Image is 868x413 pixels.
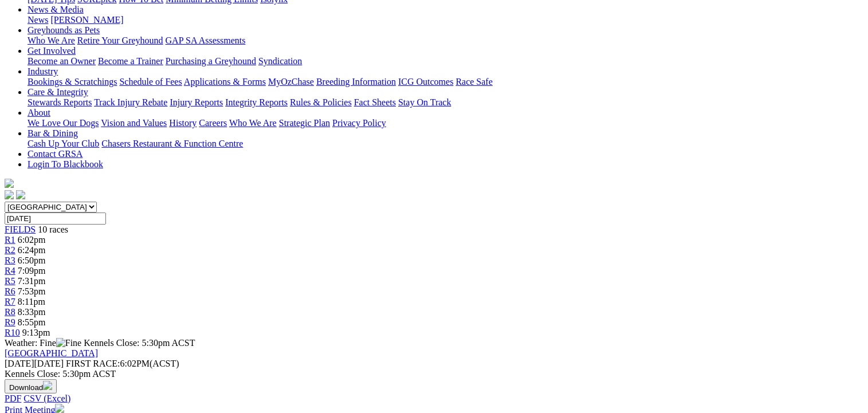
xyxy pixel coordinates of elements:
a: Vision and Values [101,118,167,128]
div: Industry [28,77,863,87]
a: GAP SA Assessments [166,36,246,45]
a: Rules & Policies [290,97,352,107]
span: 6:02pm [18,235,46,245]
div: Greyhounds as Pets [28,36,863,46]
a: R4 [5,266,15,276]
a: Track Injury Rebate [94,97,167,107]
div: News & Media [28,15,863,25]
a: R7 [5,297,15,306]
a: Breeding Information [316,77,396,86]
img: logo-grsa-white.png [5,179,14,188]
span: 10 races [38,225,68,234]
span: 8:55pm [18,317,46,327]
a: R2 [5,245,15,255]
div: Bar & Dining [28,139,863,149]
span: 8:11pm [18,297,45,306]
a: We Love Our Dogs [28,118,99,128]
a: Become an Owner [28,56,96,66]
span: FIRST RACE: [66,359,120,368]
span: Weather: Fine [5,338,84,348]
a: Integrity Reports [225,97,288,107]
a: Get Involved [28,46,76,56]
img: Fine [56,338,81,348]
a: ICG Outcomes [398,77,453,86]
a: Strategic Plan [279,118,330,128]
a: Race Safe [455,77,492,86]
img: facebook.svg [5,190,14,199]
a: History [169,118,197,128]
div: Kennels Close: 5:30pm ACST [5,369,863,379]
a: Become a Trainer [98,56,163,66]
a: Who We Are [229,118,277,128]
a: Stewards Reports [28,97,92,107]
div: About [28,118,863,128]
img: twitter.svg [16,190,25,199]
a: Who We Are [28,36,75,45]
a: Injury Reports [170,97,223,107]
img: download.svg [43,381,52,390]
a: R5 [5,276,15,286]
a: Bookings & Scratchings [28,77,117,86]
a: CSV (Excel) [23,394,70,403]
a: Syndication [258,56,302,66]
span: [DATE] [5,359,64,368]
a: R8 [5,307,15,317]
span: Kennels Close: 5:30pm ACST [84,338,195,348]
a: Bar & Dining [28,128,78,138]
span: 8:33pm [18,307,46,317]
a: Login To Blackbook [28,159,103,169]
a: Industry [28,66,58,76]
a: [GEOGRAPHIC_DATA] [5,348,98,358]
a: About [28,108,50,117]
span: 6:24pm [18,245,46,255]
a: Greyhounds as Pets [28,25,100,35]
a: R3 [5,255,15,265]
span: 6:02PM(ACST) [66,359,179,368]
a: MyOzChase [268,77,314,86]
a: Contact GRSA [28,149,83,159]
a: Privacy Policy [332,118,386,128]
a: Fact Sheets [354,97,396,107]
a: R6 [5,286,15,296]
span: 7:53pm [18,286,46,296]
a: R9 [5,317,15,327]
a: Chasers Restaurant & Function Centre [101,139,243,148]
a: Care & Integrity [28,87,88,97]
span: 6:50pm [18,255,46,265]
span: 7:31pm [18,276,46,286]
button: Download [5,379,57,394]
a: Stay On Track [398,97,451,107]
div: Download [5,394,863,404]
a: [PERSON_NAME] [50,15,123,25]
span: [DATE] [5,359,34,368]
div: Get Involved [28,56,863,66]
input: Select date [5,213,106,225]
span: 7:09pm [18,266,46,276]
a: News & Media [28,5,84,14]
a: PDF [5,394,21,403]
a: Applications & Forms [184,77,266,86]
a: Retire Your Greyhound [77,36,163,45]
a: FIELDS [5,225,36,234]
img: printer.svg [55,404,64,413]
a: News [28,15,48,25]
a: Purchasing a Greyhound [166,56,256,66]
div: Care & Integrity [28,97,863,108]
a: Cash Up Your Club [28,139,99,148]
a: Careers [199,118,227,128]
a: Schedule of Fees [119,77,182,86]
a: R10 [5,328,20,337]
span: 9:13pm [22,328,50,337]
a: R1 [5,235,15,245]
